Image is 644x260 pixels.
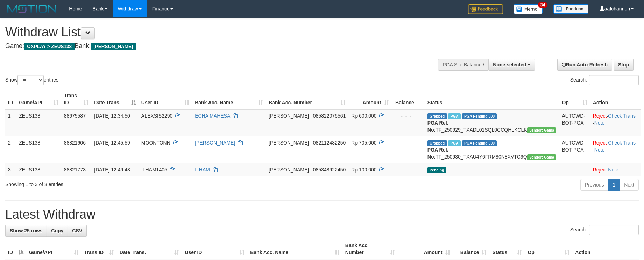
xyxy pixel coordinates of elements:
th: ID [5,89,16,109]
th: Op: activate to sort column ascending [559,89,590,109]
td: · · [590,109,641,136]
span: [DATE] 12:49:43 [94,167,130,173]
span: [PERSON_NAME] [91,43,136,50]
td: TF_250929_TXADL01SQL0CCQHLKCLK [425,109,559,136]
th: Balance: activate to sort column ascending [453,239,490,259]
th: Game/API: activate to sort column ascending [16,89,61,109]
span: 34 [538,2,547,8]
span: Grabbed [427,113,447,119]
td: TF_250930_TXAU4Y6FRM80N8XVTC9Q [425,136,559,163]
button: None selected [488,59,535,71]
img: MOTION_logo.png [5,3,58,14]
span: Copy 082112482250 to clipboard [313,140,346,146]
a: ECHA MAHESA [195,113,230,119]
b: PGA Ref. No: [427,147,448,160]
span: [PERSON_NAME] [269,140,309,146]
td: 2 [5,136,16,163]
div: - - - [395,112,422,119]
td: 1 [5,109,16,136]
span: CSV [72,228,82,233]
span: Pending [427,167,446,173]
th: Date Trans.: activate to sort column descending [91,89,139,109]
a: 1 [608,179,620,191]
span: Show 25 rows [10,228,42,233]
a: ILHAM [195,167,210,173]
input: Search: [589,75,639,85]
td: · [590,163,641,176]
div: Showing 1 to 3 of 3 entries [5,178,263,188]
th: Bank Acc. Name: activate to sort column ascending [247,239,342,259]
th: Amount: activate to sort column ascending [398,239,453,259]
span: Copy [51,228,63,233]
a: Run Auto-Refresh [557,59,612,71]
img: Feedback.jpg [468,4,503,14]
a: Check Trans [608,113,636,119]
th: Bank Acc. Number: activate to sort column ascending [342,239,398,259]
a: Copy [47,225,68,237]
a: Stop [614,59,634,71]
a: CSV [68,225,87,237]
td: AUTOWD-BOT-PGA [559,109,590,136]
h4: Game: Bank: [5,43,422,50]
th: Game/API: activate to sort column ascending [26,239,82,259]
label: Show entries [5,75,58,85]
span: OXPLAY > ZEUS138 [24,43,75,50]
span: Vendor URL: https://trx31.1velocity.biz [527,154,557,160]
span: Rp 600.000 [351,113,376,119]
th: Action [572,239,639,259]
a: Note [608,167,618,173]
a: Reject [593,113,607,119]
a: Note [594,120,605,126]
a: Show 25 rows [5,225,47,237]
span: None selected [493,62,526,68]
td: AUTOWD-BOT-PGA [559,136,590,163]
span: Copy 085822076561 to clipboard [313,113,346,119]
th: ID: activate to sort column descending [5,239,26,259]
span: Copy 085348922450 to clipboard [313,167,346,173]
span: [PERSON_NAME] [269,113,309,119]
th: Date Trans.: activate to sort column ascending [117,239,182,259]
span: [PERSON_NAME] [269,167,309,173]
img: panduan.png [553,4,588,14]
span: [DATE] 12:34:50 [94,113,130,119]
div: - - - [395,139,422,146]
td: ZEUS138 [16,163,61,176]
td: 3 [5,163,16,176]
span: [DATE] 12:45:59 [94,140,130,146]
span: 88675587 [64,113,86,119]
div: - - - [395,166,422,173]
a: Note [594,147,605,153]
th: Status [425,89,559,109]
th: User ID: activate to sort column ascending [182,239,247,259]
span: Grabbed [427,140,447,146]
span: Marked by aafpengsreynich [448,113,460,119]
span: ILHAM1405 [141,167,167,173]
h1: Latest Withdraw [5,208,639,222]
a: Reject [593,167,607,173]
span: Rp 100.000 [351,167,376,173]
td: · · [590,136,641,163]
th: Balance [392,89,425,109]
th: Amount: activate to sort column ascending [348,89,391,109]
label: Search: [570,75,639,85]
a: Previous [580,179,608,191]
span: PGA Pending [462,113,497,119]
span: Marked by aafpengsreynich [448,140,460,146]
a: Check Trans [608,140,636,146]
h1: Withdraw List [5,25,422,39]
th: Action [590,89,641,109]
label: Search: [570,225,639,235]
span: 88821773 [64,167,86,173]
td: ZEUS138 [16,136,61,163]
span: MOONTONN [141,140,170,146]
span: PGA Pending [462,140,497,146]
span: ALEXSIS2290 [141,113,173,119]
a: Next [620,179,639,191]
th: Bank Acc. Number: activate to sort column ascending [266,89,348,109]
span: Rp 705.000 [351,140,376,146]
td: ZEUS138 [16,109,61,136]
img: Button%20Memo.svg [514,4,543,14]
th: Status: activate to sort column ascending [489,239,525,259]
span: 88821606 [64,140,86,146]
a: [PERSON_NAME] [195,140,235,146]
